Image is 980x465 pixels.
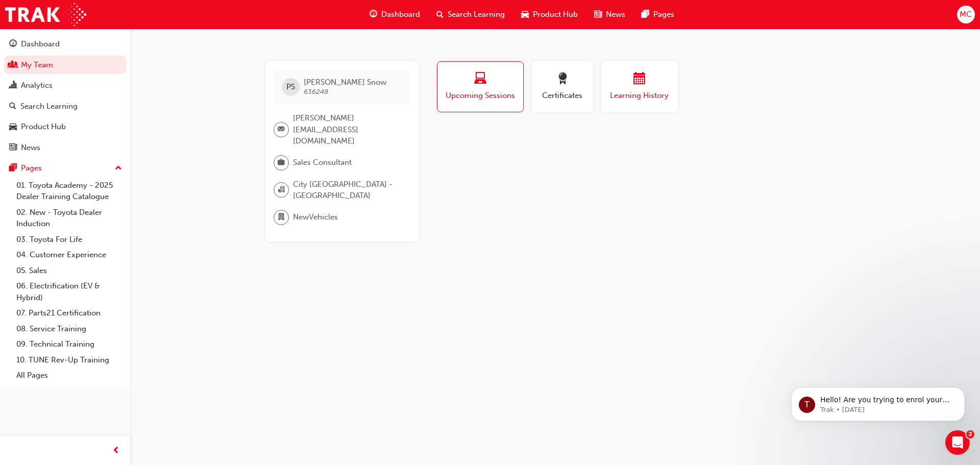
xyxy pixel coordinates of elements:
span: PS [286,81,295,93]
a: 07. Parts21 Certification [12,305,126,321]
span: car-icon [521,8,529,21]
span: Pages [653,9,674,20]
a: news-iconNews [586,4,633,25]
button: Learning History [601,61,678,112]
a: guage-iconDashboard [361,4,428,25]
button: Pages [4,159,126,178]
span: chart-icon [9,81,17,90]
div: Analytics [21,80,53,91]
a: News [4,138,126,157]
span: Upcoming Sessions [445,90,516,102]
span: up-icon [115,162,122,175]
a: 09. Technical Training [12,336,126,352]
a: Search Learning [4,97,126,116]
span: [PERSON_NAME] Snow [304,78,386,87]
div: Search Learning [20,101,78,112]
span: award-icon [556,72,569,86]
button: Upcoming Sessions [437,61,524,112]
a: Dashboard [4,35,126,54]
span: briefcase-icon [278,156,285,169]
span: 636248 [304,87,328,96]
span: email-icon [278,123,285,136]
span: Product Hub [533,9,578,20]
span: news-icon [594,8,602,21]
a: 05. Sales [12,263,126,279]
div: Pages [21,162,42,174]
iframe: Intercom live chat [945,430,970,455]
a: Product Hub [4,117,126,136]
span: Dashboard [381,9,420,20]
span: pages-icon [642,8,649,21]
span: pages-icon [9,164,17,173]
span: Learning History [609,90,670,102]
a: 06. Electrification (EV & Hybrid) [12,278,126,305]
a: car-iconProduct Hub [513,4,586,25]
a: All Pages [12,368,126,383]
span: News [606,9,625,20]
span: news-icon [9,143,17,153]
div: Product Hub [21,121,66,133]
a: 02. New - Toyota Dealer Induction [12,205,126,232]
img: Trak [5,3,86,26]
span: 2 [966,430,974,438]
span: City [GEOGRAPHIC_DATA] - [GEOGRAPHIC_DATA] [293,179,402,202]
button: MC [957,6,975,23]
a: My Team [4,56,126,75]
span: prev-icon [112,445,120,457]
span: search-icon [9,102,16,111]
iframe: Intercom notifications message [776,366,980,437]
button: Certificates [532,61,593,112]
span: organisation-icon [278,183,285,197]
span: Certificates [540,90,585,102]
a: Analytics [4,76,126,95]
span: search-icon [436,8,444,21]
span: [PERSON_NAME][EMAIL_ADDRESS][DOMAIN_NAME] [293,112,402,147]
a: 08. Service Training [12,321,126,337]
div: News [21,142,40,154]
a: search-iconSearch Learning [428,4,513,25]
div: Dashboard [21,38,60,50]
a: pages-iconPages [633,4,682,25]
span: guage-icon [370,8,377,21]
button: DashboardMy TeamAnalyticsSearch LearningProduct HubNews [4,33,126,159]
span: Search Learning [448,9,505,20]
a: 10. TUNE Rev-Up Training [12,352,126,368]
span: car-icon [9,123,17,132]
span: MC [960,9,972,20]
span: people-icon [9,61,17,70]
a: 03. Toyota For Life [12,232,126,248]
a: 04. Customer Experience [12,247,126,263]
span: laptop-icon [474,72,486,86]
span: Sales Consultant [293,157,352,168]
span: calendar-icon [633,72,646,86]
span: department-icon [278,211,285,224]
a: 01. Toyota Academy - 2025 Dealer Training Catalogue [12,178,126,205]
span: NewVehicles [293,211,338,223]
span: guage-icon [9,40,17,49]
